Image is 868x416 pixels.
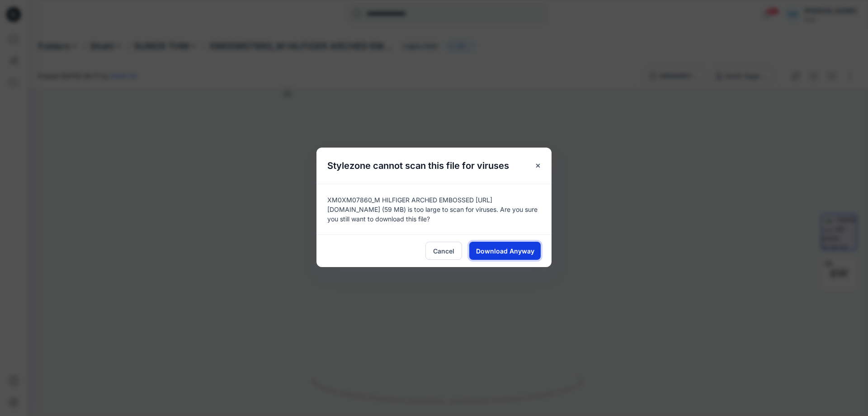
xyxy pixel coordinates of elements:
button: Download Anyway [469,242,541,260]
button: Close [530,158,546,174]
div: XM0XM07860_M HILFIGER ARCHED EMBOSSED [URL][DOMAIN_NAME] (59 MB) is too large to scan for viruses... [316,184,552,234]
button: Cancel [425,242,462,260]
span: Cancel [433,246,454,256]
span: Download Anyway [476,246,534,256]
h5: Stylezone cannot scan this file for viruses [316,148,520,184]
